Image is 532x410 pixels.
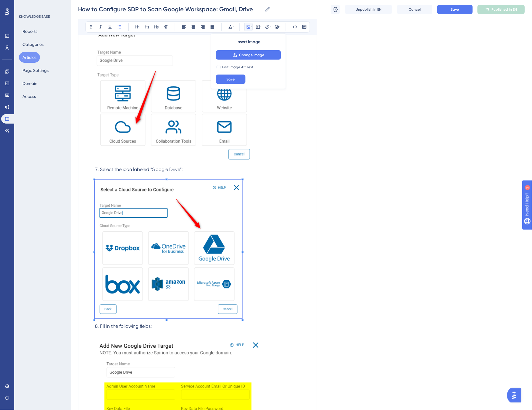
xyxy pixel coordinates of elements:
button: Published in EN [478,5,525,14]
button: Reports [19,26,41,37]
span: Edit Image Alt Text [223,65,254,70]
div: 2 [41,3,43,8]
button: Articles [19,52,40,63]
button: Save [216,75,246,84]
button: Access [19,91,39,102]
span: Change Image [239,53,264,57]
span: Insert Image [236,38,260,46]
button: Page Settings [19,65,52,76]
button: Save [437,5,473,14]
span: Save [227,77,235,82]
span: Cancel [409,7,421,12]
span: Need Help? [14,1,37,9]
input: Article Name [78,5,262,13]
iframe: UserGuiding AI Assistant Launcher [507,387,525,404]
span: Select the icon labeled “Google Drive”: [100,167,183,172]
span: Unpublish in EN [356,7,382,12]
button: Domain [19,78,41,89]
button: Unpublish in EN [345,5,392,14]
span: Published in EN [492,7,517,12]
button: Change Image [216,50,281,60]
button: Categories [19,39,47,50]
button: Cancel [397,5,433,14]
span: Fill in the following fields: [100,324,152,329]
span: Save [451,7,459,12]
div: KNOWLEDGE BASE [19,14,50,19]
